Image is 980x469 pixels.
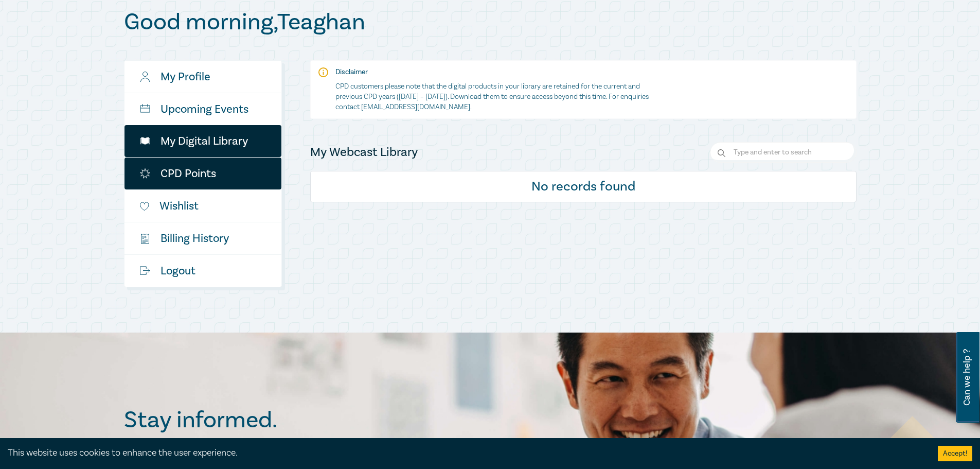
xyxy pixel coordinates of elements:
div: This website uses cookies to enhance the user experience. [8,446,922,460]
h1: Good morning , Teaghan [124,9,857,36]
a: [EMAIL_ADDRESS][DOMAIN_NAME] [361,102,470,112]
a: My Digital Library [124,125,281,157]
p: CPD customers please note that the digital products in your library are retained for the current ... [335,81,652,112]
a: Upcoming Events [124,93,281,125]
a: $Billing History [124,222,281,254]
h4: My Webcast Library [310,144,418,161]
a: Wishlist [124,190,281,222]
a: My Profile [124,61,281,93]
strong: Disclaimer [335,67,368,77]
tspan: $ [142,235,144,240]
span: Can we help ? [962,338,972,416]
input: Search [710,142,857,163]
a: Logout [124,255,281,287]
a: CPD Points [124,158,281,189]
button: Accept cookies [938,446,972,461]
h2: Stay informed. [124,407,367,433]
h6: No records found [319,180,848,194]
